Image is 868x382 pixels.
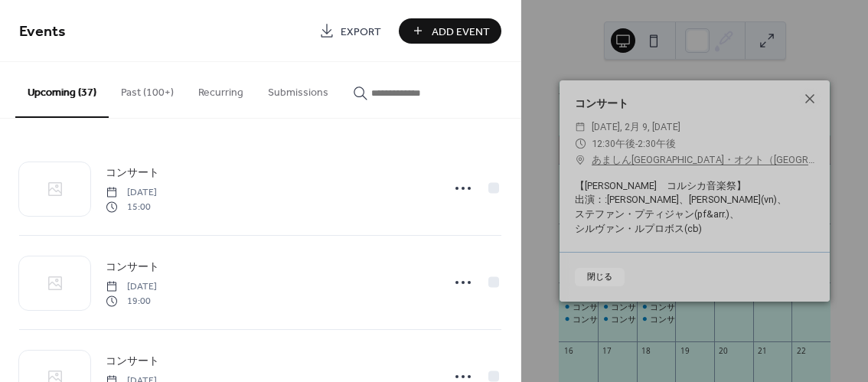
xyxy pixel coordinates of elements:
span: コンサート [106,165,159,181]
span: Export [341,24,381,40]
span: [DATE] [106,280,157,294]
span: 2:30午後 [638,138,676,149]
a: コンサート [106,258,159,276]
span: 12:30午後 [592,138,635,149]
span: - [635,138,638,149]
div: 【[PERSON_NAME] コルシカ音楽祭】 出演：:[PERSON_NAME]、[PERSON_NAME](vn)、 ステファン・プティジャン(pf&arr.)、 シルヴァン・ルプロボス(cb) [560,179,830,237]
span: コンサート [106,260,159,276]
span: [DATE] [106,186,157,200]
span: [DATE], 2月 9, [DATE] [592,119,680,135]
div: ​ [575,152,586,168]
a: Export [308,18,393,44]
button: Add Event [399,18,501,44]
div: コンサート [560,96,830,113]
button: Upcoming (37) [15,62,109,118]
a: コンサート [106,164,159,181]
span: Events [19,17,66,47]
span: コンサート [106,354,159,370]
span: 15:00 [106,200,157,214]
span: Add Event [432,24,490,40]
button: Recurring [186,62,256,116]
span: 19:00 [106,294,157,308]
div: ​ [575,135,586,152]
a: あましん[GEOGRAPHIC_DATA]・オクト（[GEOGRAPHIC_DATA][GEOGRAPHIC_DATA]） [592,152,814,168]
button: Past (100+) [109,62,186,116]
a: コンサート [106,352,159,370]
button: 閉じる [575,268,625,286]
button: Submissions [256,62,341,116]
div: ​ [575,119,586,135]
